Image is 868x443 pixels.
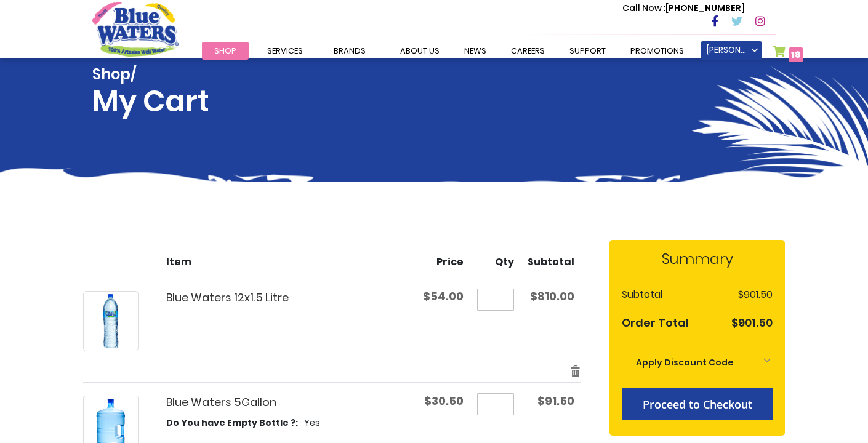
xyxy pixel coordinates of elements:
[84,294,138,348] img: Blue Waters 12x1.5 Litre
[267,45,303,57] span: Services
[92,66,209,119] h1: My Cart
[643,397,752,412] span: Proceed to Checkout
[452,42,499,60] a: News
[304,417,320,429] dd: Yes
[622,284,717,306] th: Subtotal
[791,49,801,61] span: 18
[622,248,773,270] strong: Summary
[530,289,574,304] span: $810.00
[334,45,366,57] span: Brands
[423,289,464,304] span: $54.00
[537,393,574,409] span: $91.50
[557,42,618,60] a: support
[622,313,689,331] strong: Order Total
[622,2,665,14] span: Call Now :
[166,394,276,410] a: Blue Waters 5Gallon
[622,388,773,420] button: Proceed to Checkout
[495,255,514,269] span: Qty
[499,42,557,60] a: careers
[166,417,298,429] dt: Do You have Empty Bottle ?
[92,66,209,84] span: Shop/
[773,46,803,63] a: 18
[166,255,191,269] span: Item
[83,291,139,351] a: Blue Waters 12x1.5 Litre
[701,41,762,60] a: [PERSON_NAME]
[436,255,464,269] span: Price
[731,315,773,330] span: $901.50
[166,290,289,305] a: Blue Waters 12x1.5 Litre
[214,45,236,57] span: Shop
[738,287,773,301] span: $901.50
[388,42,452,60] a: about us
[424,393,464,409] span: $30.50
[622,2,745,15] p: [PHONE_NUMBER]
[92,2,179,56] a: store logo
[618,42,696,60] a: Promotions
[528,255,574,269] span: Subtotal
[636,356,734,369] strong: Apply Discount Code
